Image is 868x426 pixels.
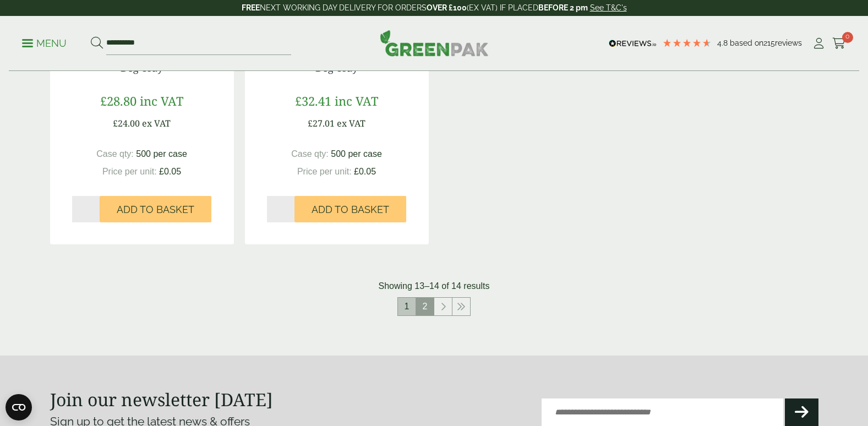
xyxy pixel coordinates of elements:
[832,35,846,52] a: 0
[590,3,627,12] a: See T&C's
[294,196,406,222] button: Add to Basket
[538,3,588,12] strong: BEFORE 2 pm
[113,117,140,129] span: £24.00
[140,92,183,109] span: inc VAT
[717,39,730,47] span: 4.8
[380,30,489,56] img: GreenPak Supplies
[775,39,802,47] span: reviews
[291,149,329,159] span: Case qty:
[102,167,157,176] span: Price per unit:
[100,92,137,109] span: £28.80
[96,149,134,159] span: Case qty:
[354,167,376,176] span: £0.05
[242,3,260,12] strong: FREE
[730,39,763,47] span: Based on
[379,280,490,293] p: Showing 13–14 of 14 results
[142,117,171,129] span: ex VAT
[763,39,775,47] span: 215
[136,149,187,159] span: 500 per case
[335,92,378,109] span: inc VAT
[159,167,181,176] span: £0.05
[842,32,853,43] span: 0
[308,117,335,129] span: £27.01
[295,92,331,109] span: £32.41
[609,40,657,47] img: REVIEWS.io
[22,37,67,48] a: Menu
[398,298,416,315] a: 1
[331,149,382,159] span: 500 per case
[297,167,352,176] span: Price per unit:
[117,204,194,216] span: Add to Basket
[416,298,434,315] span: 2
[22,37,67,50] p: Menu
[312,204,389,216] span: Add to Basket
[6,394,32,420] button: Open CMP widget
[337,117,365,129] span: ex VAT
[812,38,826,49] i: My Account
[427,3,467,12] strong: OVER £100
[100,196,211,222] button: Add to Basket
[832,38,846,49] i: Cart
[662,38,712,48] div: 4.79 Stars
[50,387,273,411] strong: Join our newsletter [DATE]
